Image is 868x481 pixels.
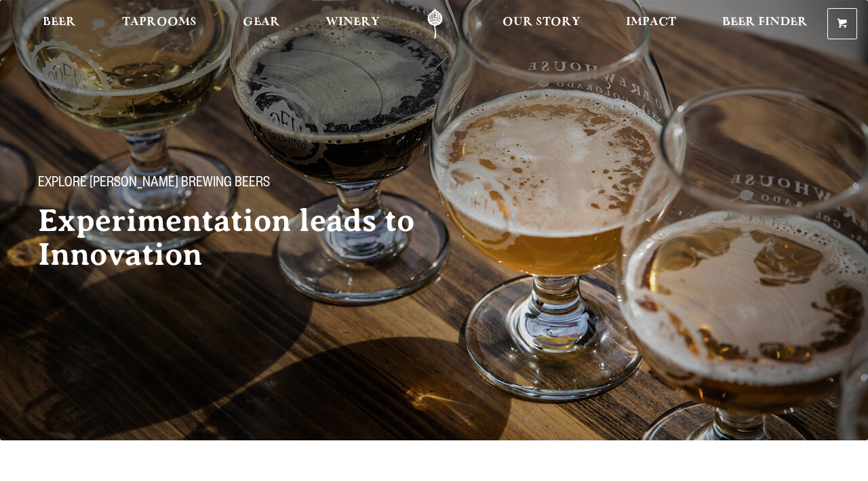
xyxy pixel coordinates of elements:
span: Beer Finder [722,17,808,28]
span: Impact [626,17,676,28]
span: Gear [243,17,280,28]
a: Beer Finder [713,9,816,39]
span: Our Story [502,17,580,28]
a: Impact [617,9,685,39]
a: Winery [317,9,389,39]
a: Taprooms [113,9,205,39]
span: Taprooms [122,17,197,28]
span: Winery [325,17,380,28]
a: Beer [34,9,85,39]
a: Gear [234,9,289,39]
span: Beer [43,17,76,28]
a: Our Story [494,9,589,39]
h2: Experimentation leads to Innovation [38,204,461,272]
span: Explore [PERSON_NAME] Brewing Beers [38,175,270,193]
a: Odell Home [410,9,460,39]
